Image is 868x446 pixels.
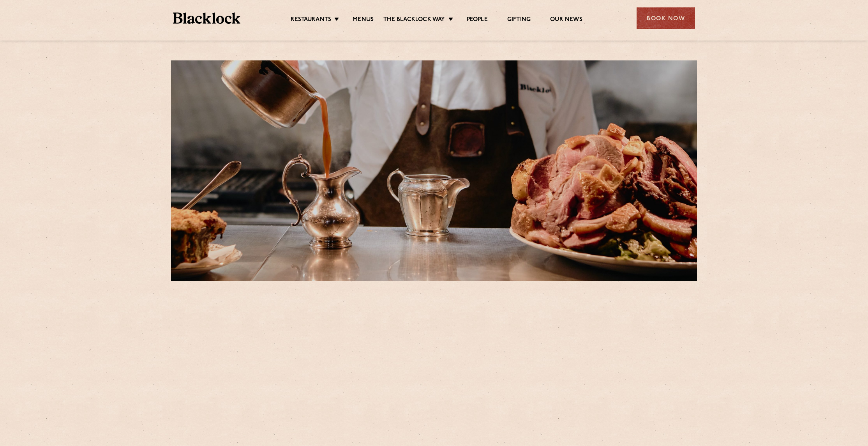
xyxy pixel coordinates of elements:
[173,12,240,24] img: BL_Textured_Logo-footer-cropped.svg
[550,16,582,25] a: Our News
[291,16,331,25] a: Restaurants
[637,7,695,29] div: Book Now
[383,16,445,25] a: The Blacklock Way
[507,16,531,25] a: Gifting
[353,16,374,25] a: Menus
[467,16,488,25] a: People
